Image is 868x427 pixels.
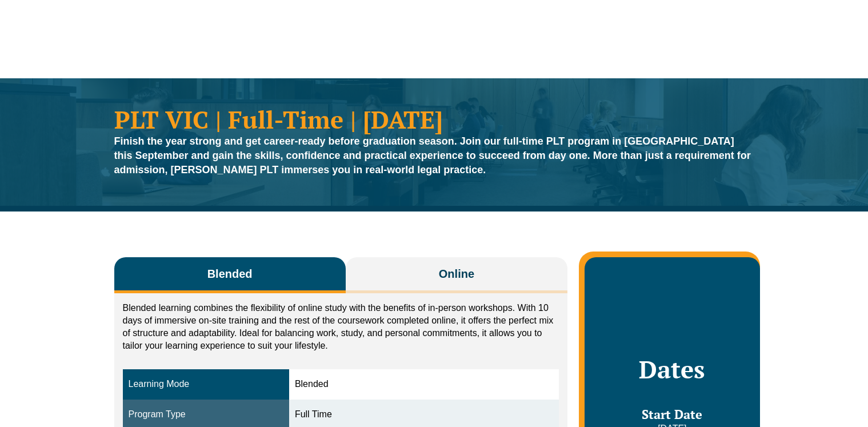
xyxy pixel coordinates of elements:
span: Start Date [642,406,702,422]
strong: Finish the year strong and get career-ready before graduation season. Join our full-time PLT prog... [114,135,751,175]
span: Online [439,266,474,282]
span: Blended [207,266,253,282]
h2: Dates [596,355,748,384]
h1: PLT VIC | Full-Time | [DATE] [114,107,754,131]
div: Program Type [129,408,283,421]
div: Full Time [295,408,553,421]
div: Blended [295,378,553,391]
p: Blended learning combines the flexibility of online study with the benefits of in-person workshop... [123,302,559,352]
div: Learning Mode [129,378,283,391]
